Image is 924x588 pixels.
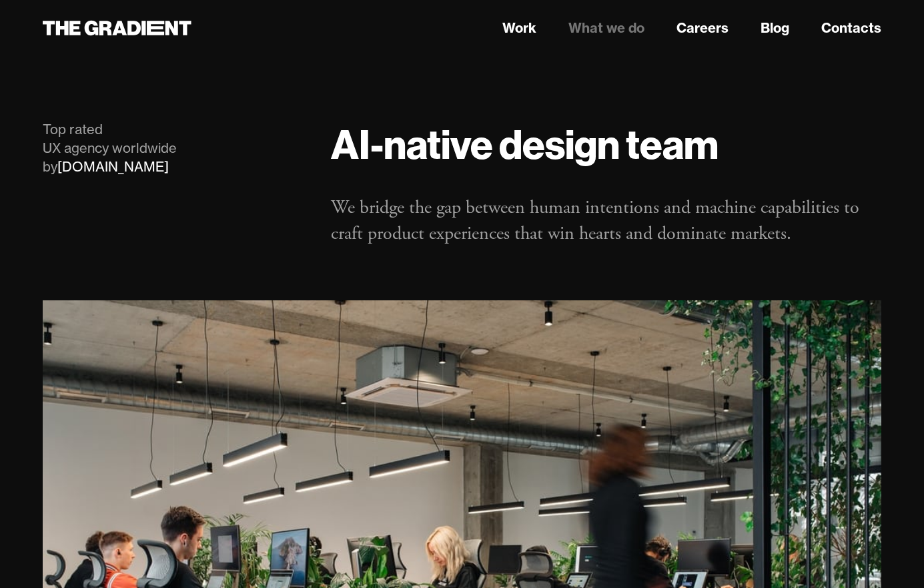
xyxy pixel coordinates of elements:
a: Careers [676,18,729,38]
a: [DOMAIN_NAME] [57,158,169,175]
a: Blog [761,18,789,38]
div: Top rated UX agency worldwide by [43,120,304,176]
p: We bridge the gap between human intentions and machine capabilities to craft product experiences ... [331,195,881,247]
h1: AI-native design team [331,120,881,168]
a: What we do [568,18,644,38]
a: Contacts [821,18,881,38]
a: Work [502,18,536,38]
